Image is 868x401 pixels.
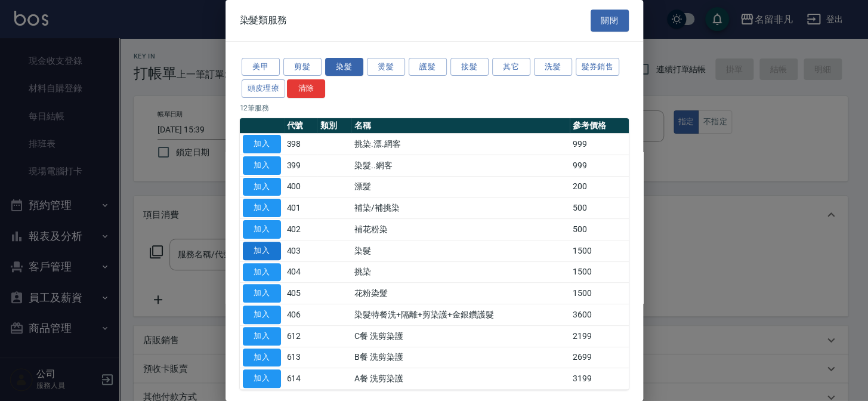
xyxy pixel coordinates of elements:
td: 402 [284,219,318,240]
button: 加入 [243,242,281,260]
td: 染髮特餐洗+隔離+剪染護+金銀鑽護髮 [351,304,569,326]
button: 頭皮理療 [242,79,286,98]
th: 代號 [284,118,318,134]
td: 挑染 [351,261,569,283]
td: 999 [570,134,629,155]
td: B餐 洗剪染護 [351,347,569,368]
td: 613 [284,347,318,368]
td: 400 [284,176,318,198]
th: 參考價格 [570,118,629,134]
td: 1500 [570,283,629,304]
td: 染髮..網客 [351,155,569,176]
td: 3600 [570,304,629,326]
td: 2699 [570,347,629,368]
button: 接髮 [450,58,489,76]
p: 12 筆服務 [240,103,629,113]
button: 美甲 [242,58,280,76]
button: 加入 [243,156,281,175]
td: 999 [570,155,629,176]
td: 612 [284,325,318,347]
td: 挑染.漂.網客 [351,134,569,155]
th: 類別 [317,118,351,134]
button: 加入 [243,284,281,303]
td: 406 [284,304,318,326]
span: 染髮類服務 [240,14,288,26]
button: 燙髮 [367,58,405,76]
button: 加入 [243,178,281,196]
td: 399 [284,155,318,176]
button: 洗髮 [534,58,572,76]
td: A餐 洗剪染護 [351,368,569,390]
th: 名稱 [351,118,569,134]
button: 其它 [492,58,530,76]
td: 403 [284,240,318,261]
td: 401 [284,198,318,219]
td: 補染/補挑染 [351,198,569,219]
button: 剪髮 [283,58,322,76]
td: 花粉染髮 [351,283,569,304]
button: 加入 [243,220,281,239]
td: 補花粉染 [351,219,569,240]
button: 加入 [243,327,281,346]
td: 漂髮 [351,176,569,198]
button: 加入 [243,348,281,367]
td: 2199 [570,325,629,347]
td: 398 [284,134,318,155]
td: 405 [284,283,318,304]
td: 500 [570,198,629,219]
td: 200 [570,176,629,198]
td: 404 [284,261,318,283]
button: 護髮 [409,58,447,76]
td: 500 [570,219,629,240]
button: 加入 [243,199,281,217]
button: 清除 [287,79,325,98]
td: 1500 [570,240,629,261]
td: 染髮 [351,240,569,261]
button: 關閉 [591,10,629,32]
button: 加入 [243,263,281,282]
button: 染髮 [325,58,363,76]
td: 614 [284,368,318,390]
td: C餐 洗剪染護 [351,325,569,347]
button: 加入 [243,369,281,388]
td: 3199 [570,368,629,390]
button: 加入 [243,306,281,324]
button: 加入 [243,135,281,153]
button: 髮券銷售 [576,58,620,76]
td: 1500 [570,261,629,283]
